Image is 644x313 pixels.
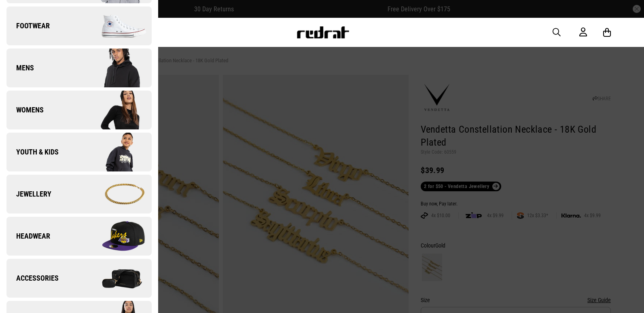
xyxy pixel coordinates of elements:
img: Company [79,90,151,130]
img: Company [79,216,151,256]
span: Jewellery [6,189,51,199]
img: Company [79,132,151,172]
img: Company [79,174,151,214]
a: Footwear Company [6,6,152,45]
span: Headwear [6,231,50,241]
a: Accessories Company [6,259,152,298]
span: Mens [6,63,34,73]
a: Jewellery Company [6,175,152,214]
img: Redrat logo [296,26,350,38]
img: Company [79,48,151,88]
img: Company [79,258,151,298]
a: Headwear Company [6,217,152,256]
a: Youth & Kids Company [6,133,152,171]
button: Open LiveChat chat widget [6,3,31,27]
span: Womens [6,105,44,115]
span: Footwear [6,21,50,31]
span: Accessories [6,273,59,283]
span: Youth & Kids [6,147,59,157]
img: Company [79,6,151,46]
a: Mens Company [6,49,152,87]
a: Womens Company [6,91,152,129]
